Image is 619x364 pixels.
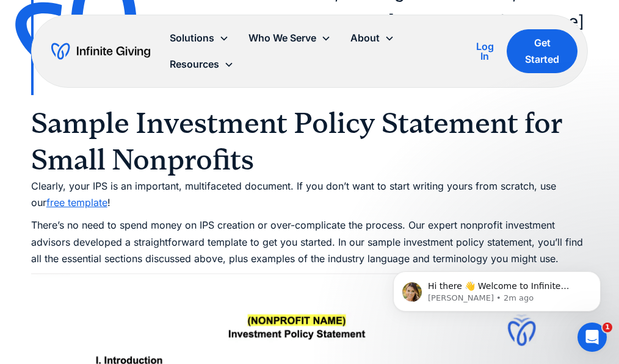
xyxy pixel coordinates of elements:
[472,39,497,63] a: Log In
[239,25,341,51] div: Who We Serve
[350,30,380,46] div: About
[51,41,150,61] a: home
[170,56,219,73] div: Resources
[341,25,404,51] div: About
[603,323,612,332] span: 1
[577,323,607,352] iframe: Intercom live chat
[31,105,588,178] h2: Sample Investment Policy Statement for Small Nonprofits
[46,196,107,209] a: free template
[375,246,619,331] iframe: Intercom notifications message
[160,25,239,51] div: Solutions
[248,30,316,46] div: Who We Serve
[31,178,588,211] p: Clearly, your IPS is an important, multifaceted document. If you don’t want to start writing your...
[160,51,244,77] div: Resources
[170,30,214,46] div: Solutions
[472,41,497,61] div: Log In
[31,217,588,267] p: There’s no need to spend money on IPS creation or over-complicate the process. Our expert nonprof...
[507,29,577,73] a: Get Started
